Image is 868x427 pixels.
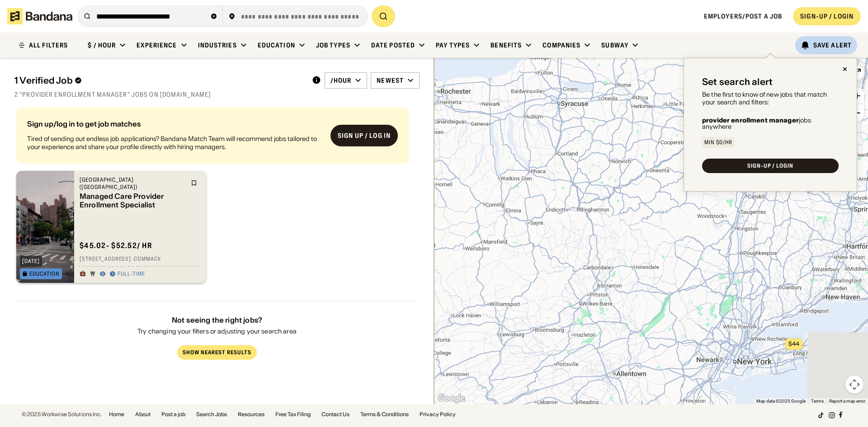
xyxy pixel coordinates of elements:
[756,399,806,404] span: Map data ©2025 Google
[27,120,323,127] div: Sign up/log in to get job matches
[22,258,40,264] div: [DATE]
[702,117,839,130] div: jobs anywhere
[80,241,152,250] div: $ 45.02 - $52.52 / hr
[14,104,420,404] div: grid
[22,412,102,417] div: © 2025 Workwise Solutions Inc.
[436,41,470,49] div: Pay Types
[29,271,60,277] div: Education
[109,412,124,417] a: Home
[811,399,824,404] a: Terms (opens in new tab)
[813,41,852,49] div: Save Alert
[118,271,145,278] div: Full-time
[800,12,854,20] div: SIGN-UP / LOGIN
[137,41,177,49] div: Experience
[330,76,352,84] div: /hour
[29,42,68,48] div: ALL FILTERS
[275,412,311,417] a: Free Tax Filing
[80,192,185,210] div: Managed Care Provider Enrollment Specialist
[542,41,580,49] div: Companies
[7,8,72,24] img: Bandana logotype
[80,176,185,190] div: [GEOGRAPHIC_DATA] ([GEOGRAPHIC_DATA])
[420,412,456,417] a: Privacy Policy
[137,316,297,324] div: Not seeing the right jobs?
[321,412,349,417] a: Contact Us
[704,140,732,145] div: Min $0/hr
[360,412,409,417] a: Terms & Conditions
[137,328,297,335] div: Try changing your filters or adjusting your search area
[702,76,773,87] div: Set search alert
[702,91,839,106] div: Be the first to know of new jobs that match your search and filters:
[788,340,799,347] span: $44
[829,399,865,404] a: Report a map error
[258,41,295,49] div: Education
[747,163,793,169] div: SIGN-UP / LOGIN
[601,41,628,49] div: Subway
[371,41,415,49] div: Date Posted
[845,375,863,394] button: Map camera controls
[238,412,264,417] a: Resources
[161,412,185,417] a: Post a job
[183,350,251,356] div: Show Nearest Results
[196,412,227,417] a: Search Jobs
[14,90,420,99] div: 2 "Provider Enrollment Manager" jobs on [DOMAIN_NAME]
[436,393,466,404] a: Open this area in Google Maps (opens a new window)
[88,41,116,49] div: $ / hour
[14,75,305,86] div: 1 Verified Job
[491,41,522,49] div: Benefits
[377,76,404,84] div: Newest
[135,412,151,417] a: About
[704,12,782,20] a: Employers/Post a job
[338,131,391,140] div: Sign up / Log in
[702,116,799,124] b: provider enrollment manager
[198,41,237,49] div: Industries
[436,393,466,404] img: Google
[27,135,323,151] div: Tired of sending out endless job applications? Bandana Match Team will recommend jobs tailored to...
[80,256,201,263] div: [STREET_ADDRESS] · Commack
[316,41,350,49] div: Job Types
